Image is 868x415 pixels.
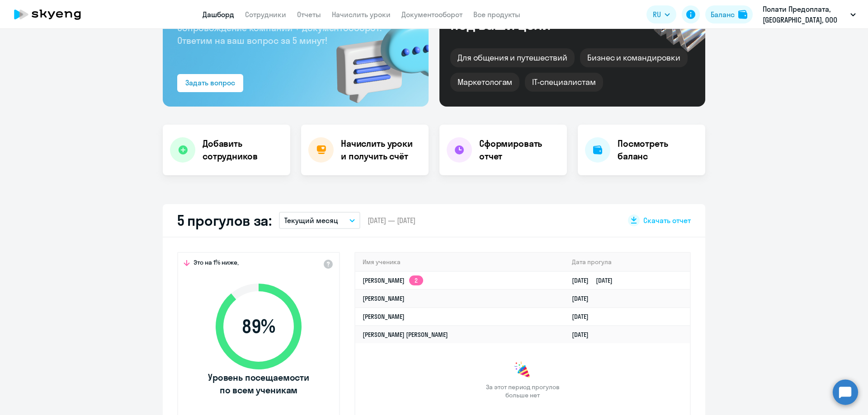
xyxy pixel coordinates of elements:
[177,74,243,92] button: Задать вопрос
[473,10,520,19] a: Все продукты
[363,312,405,321] a: [PERSON_NAME]
[450,1,605,32] div: Курсы английского под ваши цели
[279,212,360,229] button: Текущий месяц
[450,73,519,92] div: Маркетологам
[738,10,747,19] img: balance
[332,10,391,19] a: Начислить уроки
[284,215,338,226] p: Текущий месяц
[758,4,860,25] button: Полати Предоплата, [GEOGRAPHIC_DATA], ООО
[705,5,753,23] button: Балансbalance
[450,48,575,67] div: Для общения и путешествий
[711,9,735,20] div: Баланс
[245,10,286,19] a: Сотрудники
[363,276,423,284] a: [PERSON_NAME]2
[763,4,847,25] p: Полати Предоплата, [GEOGRAPHIC_DATA], ООО
[572,276,620,284] a: [DATE][DATE]
[485,383,561,399] span: За этот период прогулов больше нет
[297,10,321,19] a: Отчеты
[368,215,415,225] span: [DATE] — [DATE]
[207,371,311,396] span: Уровень посещаемости по всем ученикам
[643,215,691,225] span: Скачать отчет
[514,361,532,379] img: congrats
[618,137,698,163] h4: Посмотреть баланс
[193,258,239,269] span: Это на 1% ниже,
[363,331,448,339] a: [PERSON_NAME] [PERSON_NAME]
[409,275,423,285] app-skyeng-badge: 2
[323,5,429,107] img: bg-img
[572,331,596,339] a: [DATE]
[572,312,596,321] a: [DATE]
[341,137,420,163] h4: Начислить уроки и получить счёт
[203,10,234,19] a: Дашборд
[580,48,688,67] div: Бизнес и командировки
[401,10,462,19] a: Документооборот
[572,294,596,303] a: [DATE]
[479,137,560,163] h4: Сформировать отчет
[565,253,690,271] th: Дата прогула
[646,5,676,23] button: RU
[653,9,661,20] span: RU
[207,316,311,337] span: 89 %
[203,137,283,163] h4: Добавить сотрудников
[525,73,603,92] div: IT-специалистам
[185,77,235,88] div: Задать вопрос
[363,294,405,303] a: [PERSON_NAME]
[177,211,272,229] h2: 5 прогулов за:
[355,253,565,271] th: Имя ученика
